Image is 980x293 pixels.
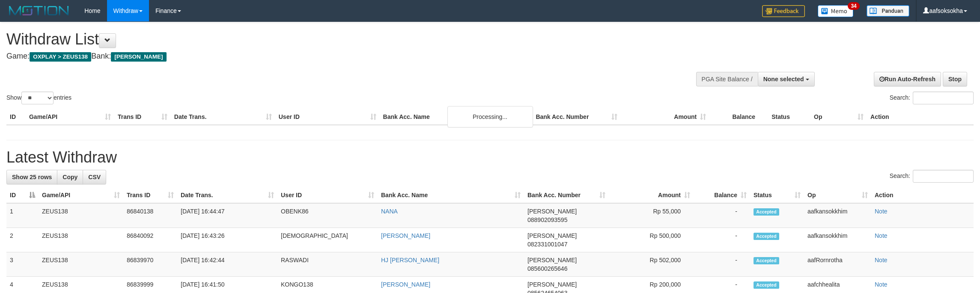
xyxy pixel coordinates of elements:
td: 3 [6,252,39,277]
th: ID [6,109,26,125]
h1: Withdraw List [6,31,645,48]
span: Show 25 rows [12,174,52,181]
h4: Game: Bank: [6,52,645,61]
span: OXPLAY > ZEUS138 [30,52,91,62]
th: Op: activate to sort column ascending [804,187,871,203]
input: Search: [913,170,974,183]
label: Search: [890,170,974,183]
img: Feedback.jpg [762,5,805,17]
span: [PERSON_NAME] [527,281,577,288]
td: 86840092 [123,228,177,252]
th: Op [810,109,867,125]
th: Action [867,109,974,125]
td: Rp 502,000 [609,252,694,277]
span: [PERSON_NAME] [111,52,166,62]
img: panduan.png [867,5,909,17]
span: Copy 085600265646 to clipboard [527,265,567,272]
a: Copy [57,170,83,184]
img: MOTION_logo.png [6,4,71,17]
label: Search: [890,92,974,104]
td: - [694,228,750,252]
a: NANA [381,208,398,215]
span: [PERSON_NAME] [527,232,577,239]
span: CSV [88,174,101,181]
td: Rp 500,000 [609,228,694,252]
th: Status: activate to sort column ascending [750,187,804,203]
button: None selected [758,72,815,86]
th: User ID: activate to sort column ascending [277,187,378,203]
span: [PERSON_NAME] [527,208,577,215]
span: Accepted [754,208,779,216]
th: Game/API [26,109,114,125]
input: Search: [913,92,974,104]
th: User ID [275,109,380,125]
span: Copy 088902093595 to clipboard [527,216,567,223]
img: Button%20Memo.svg [818,5,854,17]
th: Trans ID [114,109,171,125]
div: PGA Site Balance / [696,72,758,86]
th: Balance [709,109,768,125]
td: - [694,252,750,277]
td: [DEMOGRAPHIC_DATA] [277,228,378,252]
td: RASWADI [277,252,378,277]
td: [DATE] 16:42:44 [177,252,277,277]
td: [DATE] 16:43:26 [177,228,277,252]
th: Balance: activate to sort column ascending [694,187,750,203]
a: Note [875,232,888,239]
th: Date Trans.: activate to sort column ascending [177,187,277,203]
td: 2 [6,228,39,252]
th: Bank Acc. Number [532,109,621,125]
td: aafkansokkhim [804,203,871,228]
a: HJ [PERSON_NAME] [381,257,439,263]
td: 86839970 [123,252,177,277]
td: [DATE] 16:44:47 [177,203,277,228]
td: 1 [6,203,39,228]
span: None selected [763,76,804,83]
a: Note [875,281,888,288]
th: Status [768,109,810,125]
th: ID: activate to sort column descending [6,187,39,203]
td: aafRornrotha [804,252,871,277]
span: Copy [63,174,77,181]
span: [PERSON_NAME] [527,257,577,263]
th: Bank Acc. Name: activate to sort column ascending [378,187,524,203]
span: Copy 082331001047 to clipboard [527,241,567,248]
td: - [694,203,750,228]
th: Game/API: activate to sort column ascending [39,187,123,203]
span: 34 [848,2,859,10]
a: [PERSON_NAME] [381,232,430,239]
label: Show entries [6,92,71,104]
a: Stop [943,72,967,86]
h1: Latest Withdraw [6,149,974,166]
a: [PERSON_NAME] [381,281,430,288]
select: Showentries [21,92,54,104]
span: Accepted [754,281,779,289]
th: Amount [621,109,709,125]
a: Note [875,208,888,215]
a: Show 25 rows [6,170,57,184]
a: Note [875,257,888,263]
span: Accepted [754,233,779,240]
th: Date Trans. [171,109,275,125]
td: ZEUS138 [39,203,123,228]
span: Accepted [754,257,779,264]
th: Amount: activate to sort column ascending [609,187,694,203]
td: ZEUS138 [39,228,123,252]
th: Action [871,187,974,203]
td: Rp 55,000 [609,203,694,228]
td: ZEUS138 [39,252,123,277]
div: Processing... [447,106,533,127]
td: aafkansokkhim [804,228,871,252]
td: OBENK86 [277,203,378,228]
a: Run Auto-Refresh [874,72,941,86]
a: CSV [83,170,106,184]
th: Trans ID: activate to sort column ascending [123,187,177,203]
td: 86840138 [123,203,177,228]
th: Bank Acc. Name [380,109,533,125]
th: Bank Acc. Number: activate to sort column ascending [524,187,609,203]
